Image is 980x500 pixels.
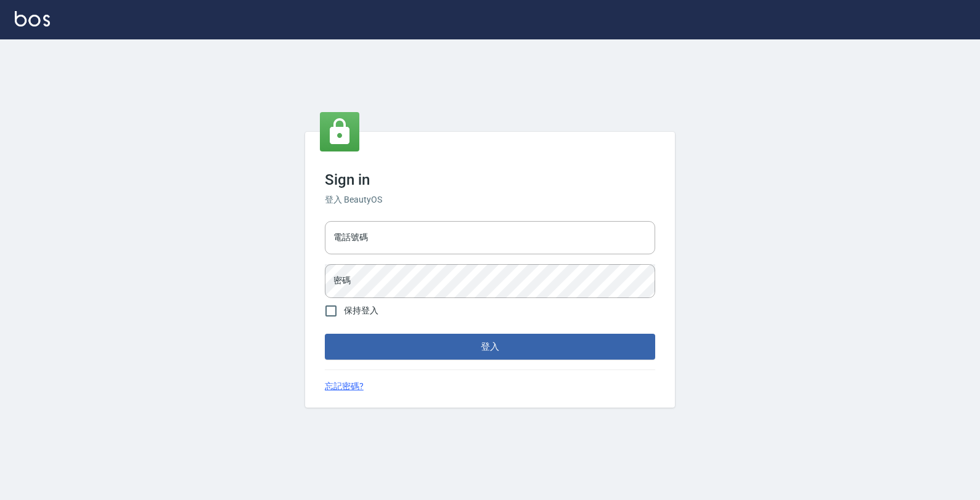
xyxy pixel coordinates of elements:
h3: Sign in [325,171,655,188]
img: Logo [15,11,50,26]
a: 忘記密碼? [325,380,364,393]
button: 登入 [325,334,655,360]
h6: 登入 BeautyOS [325,193,655,206]
span: 保持登入 [344,304,378,317]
